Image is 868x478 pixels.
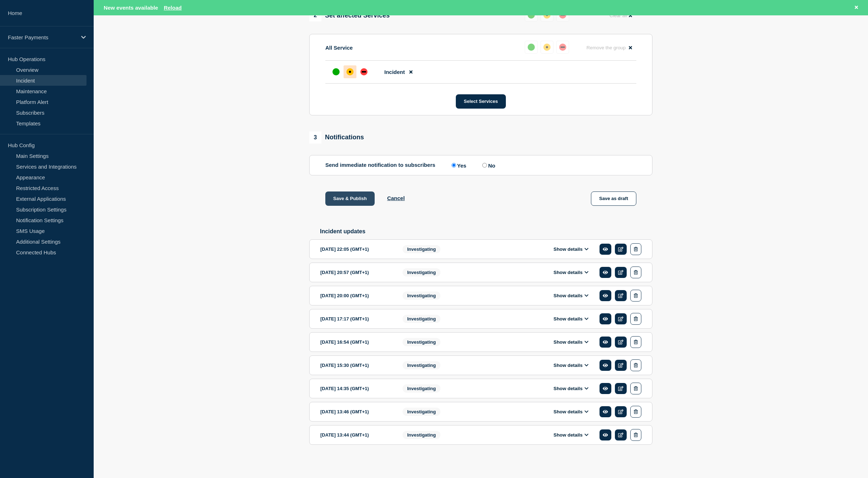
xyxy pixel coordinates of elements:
[482,163,487,168] input: No
[403,292,440,300] span: Investigating
[551,293,591,299] button: Show details
[591,191,636,206] button: Save as draft
[332,68,340,75] div: up
[164,5,182,11] button: Reload
[582,41,636,55] button: Remove the group
[525,41,538,54] button: up
[320,228,652,235] h2: Incident updates
[480,162,495,169] label: No
[551,246,591,252] button: Show details
[325,191,375,206] button: Save & Publish
[551,316,591,322] button: Show details
[586,45,626,50] span: Remove the group
[403,315,440,323] span: Investigating
[320,290,392,302] div: [DATE] 20:00 (GMT+1)
[309,131,321,144] span: 3
[346,68,354,75] div: affected
[559,44,566,51] div: down
[403,268,440,277] span: Investigating
[320,336,392,348] div: [DATE] 16:54 (GMT+1)
[384,69,405,75] span: Incident
[403,361,440,369] span: Investigating
[551,432,591,438] button: Show details
[320,243,392,255] div: [DATE] 22:05 (GMT+1)
[320,406,392,418] div: [DATE] 13:46 (GMT+1)
[456,94,505,109] button: Select Services
[403,384,440,393] span: Investigating
[556,41,569,54] button: down
[309,9,321,21] span: 2
[605,9,636,23] button: Clear all
[551,409,591,415] button: Show details
[360,68,368,75] div: down
[309,9,390,21] div: Set affected Services
[320,359,392,371] div: [DATE] 15:30 (GMT+1)
[541,41,553,54] button: affected
[325,45,353,51] p: All Service
[387,195,405,201] button: Cancel
[320,267,392,278] div: [DATE] 20:57 (GMT+1)
[551,362,591,368] button: Show details
[450,162,467,169] label: Yes
[403,245,440,253] span: Investigating
[403,431,440,439] span: Investigating
[325,162,636,169] div: Send immediate notification to subscribers
[543,44,551,51] div: affected
[403,408,440,416] span: Investigating
[528,44,535,51] div: up
[403,338,440,346] span: Investigating
[8,34,77,40] p: Faster Payments
[452,163,456,168] input: Yes
[320,383,392,394] div: [DATE] 14:35 (GMT+1)
[325,162,435,169] p: Send immediate notification to subscribers
[551,269,591,275] button: Show details
[309,131,364,144] div: Notifications
[551,339,591,345] button: Show details
[320,429,392,441] div: [DATE] 13:44 (GMT+1)
[320,313,392,325] div: [DATE] 17:17 (GMT+1)
[104,5,158,11] span: New events available
[551,385,591,392] button: Show details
